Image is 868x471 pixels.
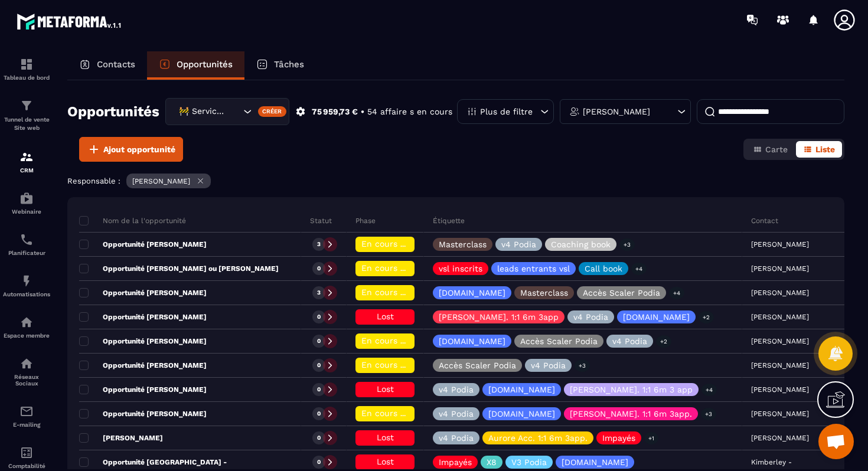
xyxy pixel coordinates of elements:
p: Opportunité [PERSON_NAME] [79,385,207,394]
p: Espace membre [3,332,50,339]
p: Call book [585,264,622,273]
p: Aurore Acc. 1:1 6m 3app. [488,434,588,442]
p: Impayés [602,434,635,442]
p: Comptabilité [3,463,50,469]
p: E-mailing [3,421,50,428]
span: En cours de régularisation [361,287,469,297]
p: v4 Podia [501,240,536,248]
a: social-networksocial-networkRéseaux Sociaux [3,348,50,395]
p: Automatisations [3,291,50,297]
a: automationsautomationsWebinaire [3,182,50,224]
p: 0 [317,385,321,394]
button: Liste [796,141,842,158]
p: v4 Podia [531,361,566,369]
button: Ajout opportunité [79,137,183,162]
p: +3 [619,238,635,251]
p: [PERSON_NAME]. 1:1 6m 3 app [570,385,693,394]
span: En cours de régularisation [361,360,469,369]
a: automationsautomationsEspace membre [3,306,50,348]
p: +4 [701,384,717,396]
p: V3 Podia [511,458,547,466]
p: Opportunité [PERSON_NAME] ou [PERSON_NAME] [79,264,279,273]
p: v4 Podia [439,385,474,394]
p: +3 [701,408,716,420]
p: Opportunité [PERSON_NAME] [79,336,207,346]
p: 0 [317,337,321,345]
p: Plus de filtre [480,107,533,116]
div: Ouvrir le chat [818,424,854,459]
p: Accès Scaler Podia [439,361,516,369]
img: automations [19,274,34,288]
button: Carte [746,141,795,158]
span: Lost [377,457,394,466]
span: 🚧 Service Client [176,105,229,118]
p: [PERSON_NAME]. 1:1 6m 3app. [570,410,692,418]
p: v4 Podia [439,410,474,418]
p: 0 [317,264,321,273]
p: [DOMAIN_NAME] [488,410,555,418]
div: Créer [258,106,287,117]
a: Tâches [244,51,316,80]
p: CRM [3,167,50,174]
p: [DOMAIN_NAME] [562,458,628,466]
p: 3 [317,289,321,297]
p: +2 [699,311,714,323]
p: 54 affaire s en cours [367,106,452,117]
p: +4 [669,287,684,299]
img: social-network [19,356,34,371]
p: Masterclass [520,289,568,297]
a: emailemailE-mailing [3,395,50,437]
p: [PERSON_NAME] [583,107,650,116]
p: v4 Podia [573,313,608,321]
span: En cours de régularisation [361,263,469,273]
p: 0 [317,313,321,321]
span: Carte [765,145,788,154]
p: +4 [631,263,647,275]
img: email [19,404,34,418]
p: Nom de la l'opportunité [79,216,186,225]
p: 0 [317,361,321,369]
p: [PERSON_NAME] [132,177,190,185]
p: Opportunité [PERSON_NAME] [79,312,207,322]
p: Opportunité [PERSON_NAME] [79,409,207,418]
a: formationformationCRM [3,141,50,182]
span: Lost [377,312,394,321]
p: X8 [487,458,497,466]
p: Opportunité [GEOGRAPHIC_DATA] - [79,457,227,467]
p: Accès Scaler Podia [520,337,598,345]
p: leads entrants vsl [497,264,570,273]
span: En cours de régularisation [361,239,469,248]
p: +3 [575,359,590,372]
input: Search for option [229,105,240,118]
p: Contacts [97,59,135,70]
span: Lost [377,433,394,442]
span: Liste [815,145,835,154]
p: • [361,106,364,117]
p: v4 Podia [439,434,474,442]
img: formation [19,150,34,164]
img: automations [19,315,34,329]
p: +1 [644,432,658,444]
p: [PERSON_NAME] [79,433,163,443]
p: [DOMAIN_NAME] [439,337,505,345]
p: Statut [310,216,332,225]
img: logo [17,11,123,32]
img: scheduler [19,233,34,247]
p: Opportunité [PERSON_NAME] [79,240,207,249]
p: 3 [317,240,321,248]
p: vsl inscrits [439,264,482,273]
a: Opportunités [147,51,244,80]
p: [DOMAIN_NAME] [439,289,505,297]
p: [DOMAIN_NAME] [623,313,690,321]
span: En cours de régularisation [361,336,469,345]
a: Contacts [67,51,147,80]
div: Search for option [165,98,289,125]
p: 0 [317,458,321,466]
p: [DOMAIN_NAME] [488,385,555,394]
p: 0 [317,434,321,442]
a: formationformationTableau de bord [3,48,50,90]
a: automationsautomationsAutomatisations [3,265,50,306]
p: Accès Scaler Podia [583,289,660,297]
p: 0 [317,410,321,418]
a: formationformationTunnel de vente Site web [3,90,50,141]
